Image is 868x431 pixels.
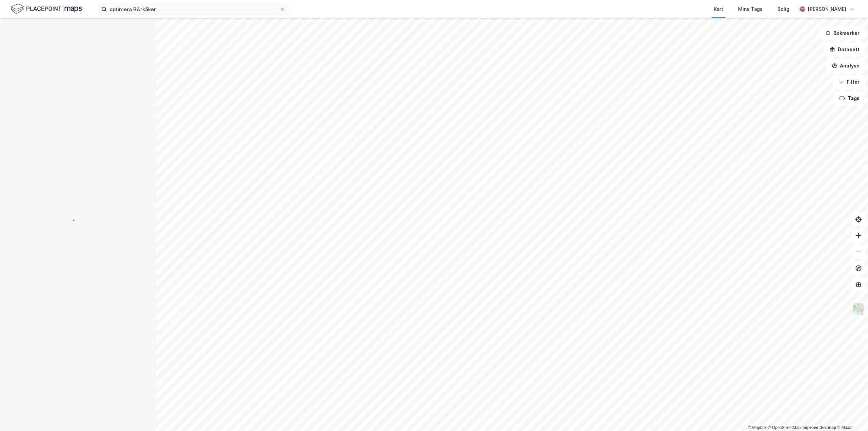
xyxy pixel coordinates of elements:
div: [PERSON_NAME] [808,5,846,13]
button: Filter [833,75,865,89]
a: Improve this map [803,425,836,430]
a: Mapbox [748,425,767,430]
img: Z [852,302,865,315]
div: Kart [714,5,723,13]
iframe: Chat Widget [834,398,868,431]
div: Bolig [777,5,789,13]
img: logo.f888ab2527a4732fd821a326f86c7f29.svg [11,3,82,15]
button: Tags [834,92,865,105]
div: Mine Tags [738,5,763,13]
button: Analyse [826,59,865,73]
button: Datasett [824,43,865,56]
input: Søk på adresse, matrikkel, gårdeiere, leietakere eller personer [107,4,280,14]
div: Kontrollprogram for chat [834,398,868,431]
a: OpenStreetMap [768,425,801,430]
button: Bokmerker [820,26,865,40]
img: spinner.a6d8c91a73a9ac5275cf975e30b51cfb.svg [73,215,83,226]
